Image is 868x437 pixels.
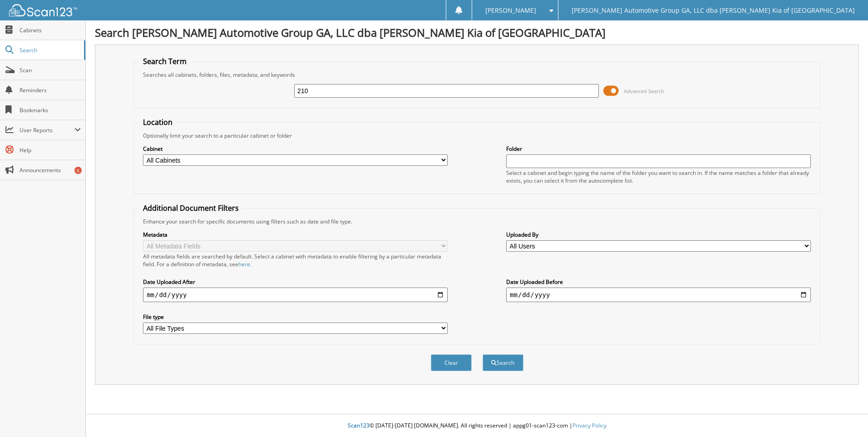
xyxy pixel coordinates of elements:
[138,71,815,79] div: Searches all cabinets, folders, files, metadata, and keywords
[138,56,191,66] legend: Search Term
[572,8,855,13] span: [PERSON_NAME] Automotive Group GA, LLC dba [PERSON_NAME] Kia of [GEOGRAPHIC_DATA]
[138,132,815,139] div: Optionally limit your search to a particular cabinet or folder
[348,422,370,429] span: Scan123
[506,278,811,286] label: Date Uploaded Before
[823,393,868,437] iframe: Chat Widget
[143,253,448,268] div: All metadata fields are searched by default. Select a cabinet with metadata to enable filtering b...
[20,106,81,114] span: Bookmarks
[506,231,811,238] label: Uploaded By
[86,415,868,437] div: © [DATE]-[DATE] [DOMAIN_NAME]. All rights reserved | appg01-scan123-com |
[20,26,81,34] span: Cabinets
[431,354,472,371] button: Clear
[95,25,859,40] h1: Search [PERSON_NAME] Automotive Group GA, LLC dba [PERSON_NAME] Kia of [GEOGRAPHIC_DATA]
[624,88,664,94] span: Advanced Search
[143,145,448,153] label: Cabinet
[143,288,448,302] input: start
[20,146,81,154] span: Help
[20,126,74,134] span: User Reports
[138,218,815,225] div: Enhance your search for specific documents using filters such as date and file type.
[138,203,243,213] legend: Additional Document Filters
[138,117,177,127] legend: Location
[238,260,250,268] a: here
[572,422,607,429] a: Privacy Policy
[9,4,77,16] img: scan123-logo-white.svg
[20,166,81,174] span: Announcements
[20,66,81,74] span: Scan
[20,46,79,54] span: Search
[506,288,811,302] input: end
[143,313,448,321] label: File type
[143,278,448,286] label: Date Uploaded After
[506,169,811,184] div: Select a cabinet and begin typing the name of the folder you want to search in. If the name match...
[506,145,811,153] label: Folder
[20,86,81,94] span: Reminders
[143,231,448,238] label: Metadata
[74,167,82,174] div: 6
[485,8,536,13] span: [PERSON_NAME]
[483,354,523,371] button: Search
